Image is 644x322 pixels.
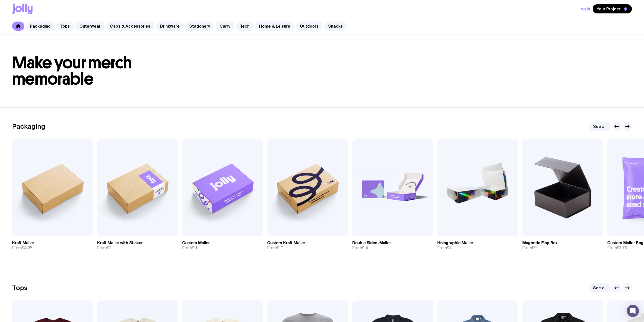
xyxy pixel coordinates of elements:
span: From [12,245,32,251]
span: From [607,245,627,251]
a: Kraft Mailer with StickerFrom$7 [97,236,178,255]
h3: Holographic Mailer [437,240,473,245]
h3: Magnetic Flap Box [522,240,558,245]
button: Your Project [593,4,632,13]
a: Packaging [26,22,55,31]
span: From [267,245,283,251]
span: $9 [532,245,537,251]
span: $8 [447,245,452,251]
h2: Packaging [12,123,45,130]
a: Outerwear [75,22,105,31]
span: Make your merch memorable [12,53,132,89]
a: Tops [56,22,74,31]
h3: Custom Kraft Mailer [267,240,305,245]
a: See all [589,283,611,292]
span: From [97,245,111,251]
span: From [437,245,452,251]
span: $10 [277,245,283,251]
a: Drinkware [156,22,184,31]
a: Home & Leisure [255,22,294,31]
a: Custom Kraft MailerFrom$10 [267,236,348,255]
span: From [352,245,368,251]
span: From [182,245,197,251]
span: $7 [107,245,111,251]
a: Outdoors [296,22,323,31]
h2: Tops [12,284,28,292]
h3: Custom Mailer Bag [607,240,643,245]
span: From [522,245,537,251]
a: Custom MailerFrom$11 [182,236,263,255]
a: Holographic MailerFrom$8 [437,236,518,255]
span: $11 [192,245,197,251]
span: $14 [362,245,368,251]
h3: Kraft Mailer [12,240,34,245]
a: See all [589,122,611,131]
span: Your Project [597,6,621,11]
div: Open Intercom Messenger [627,305,639,317]
button: Log In [578,4,590,13]
span: $4.25 [22,245,32,251]
a: Kraft MailerFrom$4.25 [12,236,93,255]
a: Carry [216,22,234,31]
h3: Custom Mailer [182,240,210,245]
h3: Double Sided-Mailer [352,240,391,245]
a: Snacks [324,22,347,31]
a: Caps & Accessories [106,22,154,31]
h3: Kraft Mailer with Sticker [97,240,143,245]
a: Tech [236,22,254,31]
a: Double Sided-MailerFrom$14 [352,236,433,255]
a: Magnetic Flap BoxFrom$9 [522,236,603,255]
span: $3.75 [617,245,627,251]
a: Stationery [185,22,214,31]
